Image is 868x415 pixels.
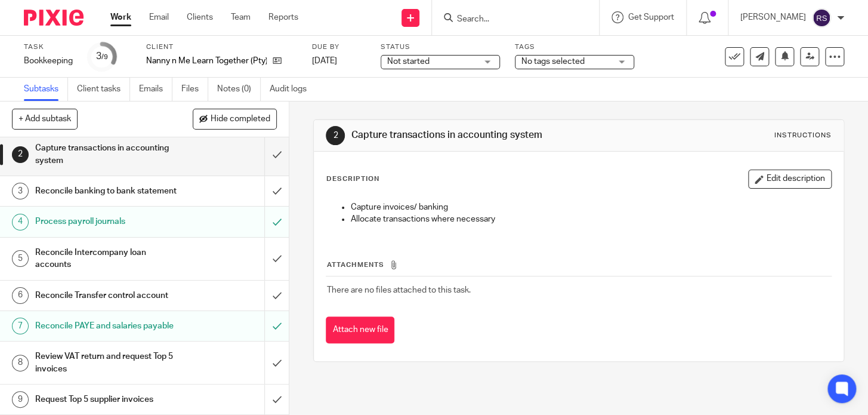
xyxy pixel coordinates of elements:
[193,109,277,129] button: Hide completed
[351,129,604,142] h1: Capture transactions in accounting system
[35,317,180,335] h1: Reconcile PAYE and salaries payable
[35,348,180,378] h1: Review VAT return and request Top 5 invoices
[381,42,500,52] label: Status
[326,286,470,294] span: There are no files attached to this task.
[96,50,108,63] div: 3
[181,78,208,101] a: Files
[312,57,337,65] span: [DATE]
[515,42,634,52] label: Tags
[12,109,78,129] button: + Add subtask
[24,55,73,67] div: Bookkeeping
[24,42,73,52] label: Task
[456,14,563,25] input: Search
[268,11,298,23] a: Reports
[326,262,384,268] span: Attachments
[35,182,180,200] h1: Reconcile banking to bank statement
[12,391,29,408] div: 9
[12,287,29,304] div: 6
[326,316,394,343] button: Attach new file
[350,201,830,213] p: Capture invoices/ banking
[24,10,84,26] img: Pixie
[521,57,585,66] span: No tags selected
[101,54,108,60] small: /9
[35,244,180,274] h1: Reconcile Intercompany loan accounts
[110,11,131,23] a: Work
[146,55,267,67] p: Nanny n Me Learn Together (Pty) Ltd
[350,213,830,225] p: Allocate transactions where necessary
[628,13,674,21] span: Get Support
[387,57,430,66] span: Not started
[812,8,831,27] img: svg%3E
[149,11,169,23] a: Email
[326,174,379,184] p: Description
[35,213,180,230] h1: Process payroll journals
[12,183,29,199] div: 3
[35,139,180,170] h1: Capture transactions in accounting system
[774,131,832,140] div: Instructions
[217,78,261,101] a: Notes (0)
[77,78,130,101] a: Client tasks
[146,42,297,52] label: Client
[12,318,29,334] div: 7
[139,78,172,101] a: Emails
[12,250,29,267] div: 5
[326,126,345,145] div: 2
[12,355,29,371] div: 8
[270,78,316,101] a: Audit logs
[748,170,832,189] button: Edit description
[211,115,270,124] span: Hide completed
[740,11,806,23] p: [PERSON_NAME]
[231,11,251,23] a: Team
[12,146,29,163] div: 2
[24,78,68,101] a: Subtasks
[187,11,213,23] a: Clients
[35,287,180,305] h1: Reconcile Transfer control account
[312,42,366,52] label: Due by
[35,391,180,408] h1: Request Top 5 supplier invoices
[12,214,29,230] div: 4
